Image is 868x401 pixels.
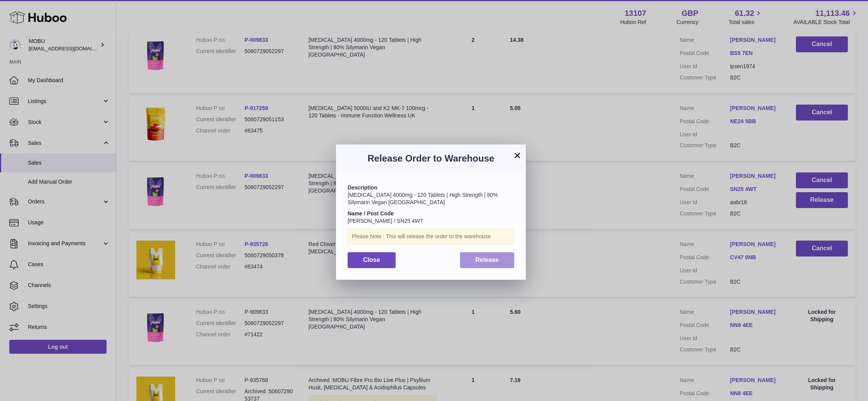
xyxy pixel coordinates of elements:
[363,256,380,263] span: Close
[348,218,423,224] span: [PERSON_NAME] / SN25 4WT
[513,151,522,160] button: ×
[348,210,394,217] strong: Name / Post Code
[348,152,514,165] h3: Release Order to Warehouse
[348,252,396,268] button: Close
[348,192,498,205] span: [MEDICAL_DATA] 4000mg - 120 Tablets | High Strength | 80% Silymarin Vegan [GEOGRAPHIC_DATA]
[475,256,499,263] span: Release
[348,229,514,244] div: Please Note : This will release the order to the warehouse
[460,252,515,268] button: Release
[348,184,377,191] strong: Description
